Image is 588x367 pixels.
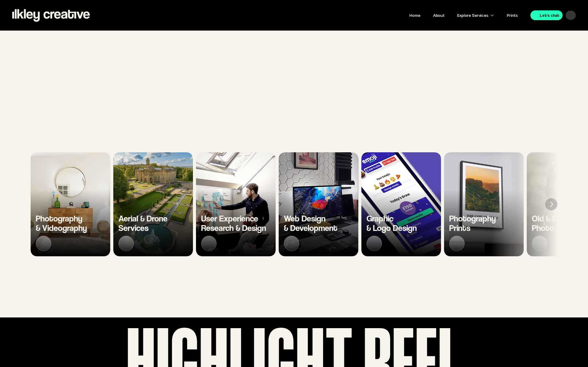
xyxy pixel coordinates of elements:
[367,214,417,233] h3: Graphic & Logo Design
[530,10,563,20] a: Let's chat
[260,266,328,271] h2: We've been seen on:
[36,213,87,233] span: Photography & Videography
[113,152,193,256] a: Aerial & DroneServices
[361,152,441,256] a: Graphic& Logo Design
[507,13,518,18] a: Prints
[361,152,441,256] li: 5 of 7
[201,214,266,233] h3: User Experience Research & Design
[444,152,524,256] a: PhotographyPrints
[279,152,358,256] li: 4 of 7
[409,13,420,18] a: Home
[196,152,276,256] a: User ExperienceResearch & Design
[279,152,358,256] a: Web Design& Development
[234,61,354,104] h1: HELPING YOU stand ouT ONLINE
[31,152,110,256] li: 1 of 7
[260,266,296,271] strong: Our work gets noticed.
[196,152,276,256] li: 3 of 7
[433,13,445,18] a: About
[540,11,560,19] p: Let's chat
[545,198,557,210] button: Next
[457,11,488,19] p: Explore Services
[31,152,110,256] a: Photography& Videography
[119,214,168,233] h3: Aerial & Drone Services
[449,214,496,233] h3: Photography Prints
[272,136,316,142] h2: CREATIVE SERVICES
[444,152,524,256] li: 6 of 7
[284,214,337,233] h3: Web Design & Development
[113,152,193,256] li: 2 of 7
